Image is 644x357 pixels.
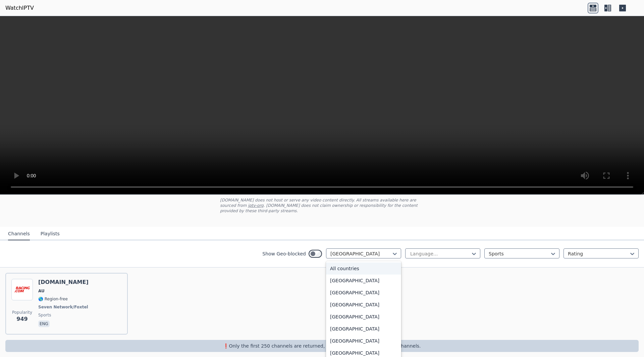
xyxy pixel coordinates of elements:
[38,279,90,286] h6: [DOMAIN_NAME]
[38,312,51,318] span: sports
[326,299,401,311] div: [GEOGRAPHIC_DATA]
[326,287,401,299] div: [GEOGRAPHIC_DATA]
[262,250,306,257] label: Show Geo-blocked
[12,310,32,315] span: Popularity
[326,311,401,323] div: [GEOGRAPHIC_DATA]
[38,320,50,327] p: eng
[220,197,424,214] p: [DOMAIN_NAME] does not host or serve any video content directly. All streams available here are s...
[326,335,401,347] div: [GEOGRAPHIC_DATA]
[326,323,401,335] div: [GEOGRAPHIC_DATA]
[11,279,33,300] img: Racing.com
[38,288,45,294] span: AU
[248,203,264,208] a: iptv-org
[16,315,28,323] span: 949
[38,296,68,302] span: 🌎 Region-free
[41,228,60,240] button: Playlists
[326,262,401,275] div: All countries
[38,304,88,310] span: Seven Network/Foxtel
[326,275,401,287] div: [GEOGRAPHIC_DATA]
[5,4,34,12] a: WatchIPTV
[8,228,30,240] button: Channels
[8,343,636,349] p: ❗️Only the first 250 channels are returned, use the filters to narrow down channels.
